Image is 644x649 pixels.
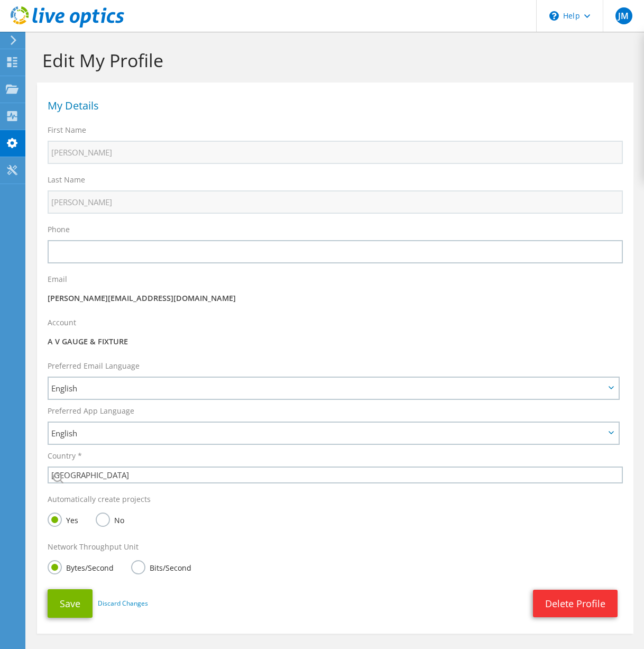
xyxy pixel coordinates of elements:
svg: \n [549,11,559,21]
button: Save [48,589,93,618]
span: JM [615,7,632,24]
label: Automatically create projects [48,494,151,505]
a: Discard Changes [98,598,148,609]
label: Email [48,274,67,285]
label: No [96,513,124,526]
label: Preferred App Language [48,406,134,416]
label: Yes [48,513,78,526]
span: English [51,382,605,395]
label: Country * [48,451,82,461]
label: First Name [48,125,86,135]
label: Account [48,317,76,328]
p: [PERSON_NAME][EMAIL_ADDRESS][DOMAIN_NAME] [48,292,623,304]
label: Last Name [48,175,85,185]
label: Preferred Email Language [48,361,140,371]
label: Phone [48,224,70,235]
label: Bytes/Second [48,560,114,573]
p: A V GAUGE & FIXTURE [48,336,623,348]
label: Bits/Second [131,560,191,573]
label: Network Throughput Unit [48,542,139,552]
span: English [51,427,605,440]
h1: My Details [48,100,618,111]
h1: Edit My Profile [42,49,623,71]
a: Delete Profile [533,590,618,617]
